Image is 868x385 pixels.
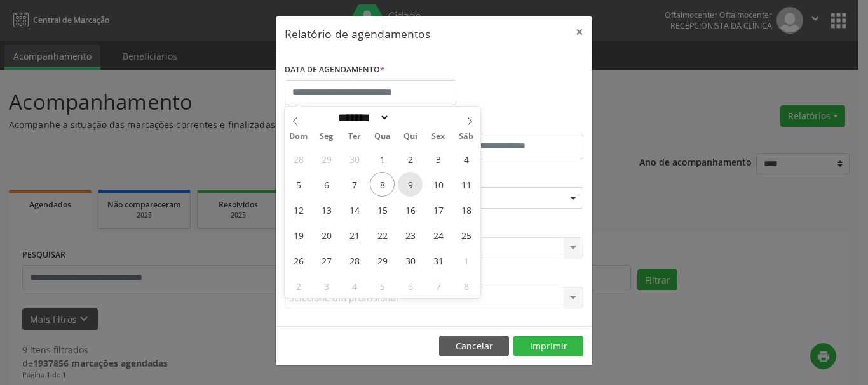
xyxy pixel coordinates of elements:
span: Outubro 30, 2025 [398,248,423,273]
span: Outubro 8, 2025 [370,172,395,197]
span: Outubro 31, 2025 [426,248,451,273]
span: Sex [424,133,452,141]
span: Setembro 30, 2025 [342,147,367,171]
span: Outubro 17, 2025 [426,197,451,222]
span: Novembro 7, 2025 [426,273,451,298]
span: Outubro 19, 2025 [286,223,311,247]
span: Novembro 8, 2025 [454,273,478,298]
span: Novembro 1, 2025 [454,248,478,273]
span: Outubro 3, 2025 [426,147,451,171]
span: Outubro 5, 2025 [286,172,311,197]
span: Outubro 29, 2025 [370,248,395,273]
span: Outubro 23, 2025 [398,223,423,247]
span: Outubro 25, 2025 [454,223,478,247]
label: ATÉ [437,114,583,134]
span: Outubro 9, 2025 [398,172,423,197]
span: Outubro 16, 2025 [398,197,423,222]
h5: Relatório de agendamentos [285,25,430,42]
span: Qua [369,133,397,141]
span: Outubro 28, 2025 [342,248,367,273]
span: Ter [341,133,369,141]
span: Outubro 15, 2025 [370,197,395,222]
input: Year [390,111,431,124]
span: Outubro 10, 2025 [426,172,451,197]
label: DATA DE AGENDAMENTO [285,60,384,80]
span: Novembro 2, 2025 [286,273,311,298]
span: Novembro 5, 2025 [370,273,395,298]
button: Cancelar [439,336,509,357]
span: Setembro 29, 2025 [314,147,339,171]
button: Imprimir [513,336,583,357]
span: Outubro 22, 2025 [370,223,395,247]
span: Outubro 4, 2025 [454,147,478,171]
select: Month [334,111,390,124]
span: Sáb [452,133,480,141]
span: Outubro 24, 2025 [426,223,451,247]
span: Outubro 12, 2025 [286,197,311,222]
span: Setembro 28, 2025 [286,147,311,171]
span: Outubro 7, 2025 [342,172,367,197]
button: Close [567,16,592,48]
span: Outubro 6, 2025 [314,172,339,197]
span: Novembro 6, 2025 [398,273,423,298]
span: Outubro 20, 2025 [314,223,339,247]
span: Outubro 14, 2025 [342,197,367,222]
span: Outubro 13, 2025 [314,197,339,222]
span: Outubro 1, 2025 [370,147,395,171]
span: Novembro 3, 2025 [314,273,339,298]
span: Novembro 4, 2025 [342,273,367,298]
span: Outubro 2, 2025 [398,147,423,171]
span: Outubro 18, 2025 [454,197,478,222]
span: Outubro 26, 2025 [286,248,311,273]
span: Seg [313,133,341,141]
span: Outubro 11, 2025 [454,172,478,197]
span: Outubro 21, 2025 [342,223,367,247]
span: Dom [285,133,313,141]
span: Qui [397,133,424,141]
span: Outubro 27, 2025 [314,248,339,273]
